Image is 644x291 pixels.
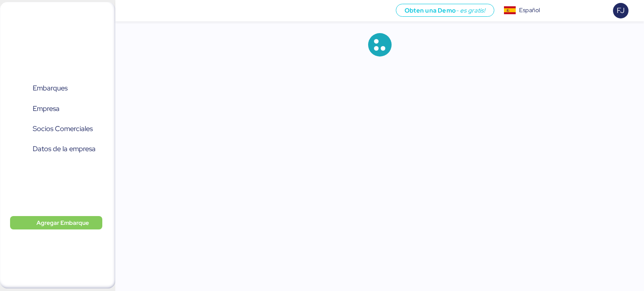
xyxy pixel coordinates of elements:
[5,99,103,118] a: Empresa
[33,143,96,155] span: Datos de la empresa
[10,216,102,229] button: Agregar Embarque
[5,79,103,98] a: Embarques
[519,6,540,15] div: Español
[33,82,68,94] span: Embarques
[36,218,89,228] span: Agregar Embarque
[33,123,93,135] span: Socios Comerciales
[617,5,625,16] span: FJ
[5,119,103,139] a: Socios Comerciales
[33,103,60,115] span: Empresa
[5,139,103,159] a: Datos de la empresa
[120,4,135,18] button: Menu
